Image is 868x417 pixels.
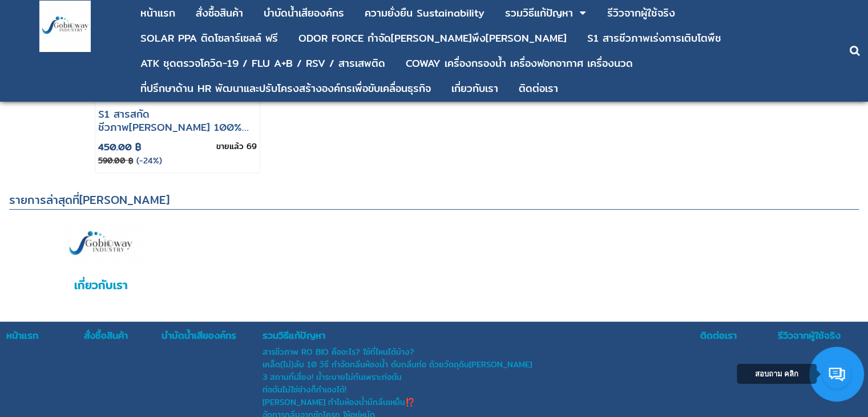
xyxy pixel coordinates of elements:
[6,328,83,343] a: หน้าแรก
[264,8,344,18] div: บําบัดน้ำเสียองค์กร
[264,2,344,24] a: บําบัดน้ำเสียองค์กร
[140,8,175,18] div: หน้าแรก
[298,27,567,49] a: ODOR FORCE กำจัด[PERSON_NAME]พึง[PERSON_NAME]
[140,27,278,49] a: SOLAR PPA ติดโซลาร์เซลล์ ฟรี
[9,191,859,209] div: รายการล่าสุดที่[PERSON_NAME]
[298,33,567,43] div: ODOR FORCE กำจัด[PERSON_NAME]พึง[PERSON_NAME]
[587,33,721,43] div: S1 สารชีวภาพเร่งการเติบโตพืช
[140,33,278,43] div: SOLAR PPA ติดโซลาร์เซลล์ ฟรี
[451,78,498,99] a: เกี่ยวกับเรา
[406,53,633,74] a: COWAY เครื่องกรองน้ำ เครื่องฟอกอากาศ เครื่องนวด
[406,58,633,69] div: COWAY เครื่องกรองน้ำ เครื่องฟอกอากาศ เครื่องนวด
[196,2,243,24] a: สั่งซื้อสินค้า
[365,8,485,18] div: ความยั่งยืน Sustainability
[263,328,621,343] a: รวมวิธีแก้ปัญหา
[623,328,699,343] a: เกี่ยวกับเรา
[505,2,573,24] a: รวมวิธีแก้ปัญหา
[263,396,621,408] a: [PERSON_NAME] ทำไมห้องน้ำมีกลิ่นเหม็น⁉️
[84,328,160,343] a: สั่งซื้อสินค้า
[140,83,431,94] div: ที่ปรึกษาด้าน HR พัฒนาและปรับโครงสร้างองค์กรเพื่อขับเคลื่อนธุรกิจ
[519,78,558,99] a: ติดต่อเรา
[755,370,799,378] span: สอบถาม คลิก
[162,328,261,343] a: บําบัดน้ำเสียองค์กร
[263,346,621,358] a: สารชีวภาพ RO BIO คืออะไร? ใช้ที่ไหนได้บ้าง?
[140,2,175,24] a: หน้าแรก
[505,8,573,18] div: รวมวิธีแก้ปัญหา
[39,1,91,52] img: large-1644130236041.jpg
[196,8,243,18] div: สั่งซื้อสินค้า
[263,358,621,371] a: เคล็ด(ไม่)ลับ 10 วิธี กำจัดกลิ่นห้องน้ำ ดับกลิ่นท่อ ด้วยวัตถุดิบ[PERSON_NAME]
[263,383,621,396] a: ท่อตันไม่ใช่ช่างก็ทำเองได้!
[607,2,675,24] a: รีวิวจากผู้ใช้จริง
[140,78,431,99] a: ที่ปรึกษาด้าน HR พัฒนาและปรับโครงสร้างองค์กรเพื่อขับเคลื่อนธุรกิจ
[607,8,675,18] div: รีวิวจากผู้ใช้จริง
[451,83,498,94] div: เกี่ยวกับเรา
[140,58,385,69] div: ATK ชุดตรวจโควิด-19 / FLU A+B / RSV / สารเสพติด
[365,2,485,24] a: ความยั่งยืน Sustainability
[60,219,141,266] img: 119084396_116025650238181_7529738467808286247_n.jpg
[700,328,777,343] a: ติดต่อเรา
[140,53,385,74] a: ATK ชุดตรวจโควิด-19 / FLU A+B / RSV / สารเสพติด
[74,276,128,294] a: เกี่ยวกับเรา
[263,371,621,383] a: 3 สถานที่เสี่ยง! น้ำระบายไม่ทันเพราะท่อตัน
[778,328,862,343] a: รีวิวจากผู้ใช้จริง
[587,27,721,49] a: S1 สารชีวภาพเร่งการเติบโตพืช
[519,83,558,94] div: ติดต่อเรา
